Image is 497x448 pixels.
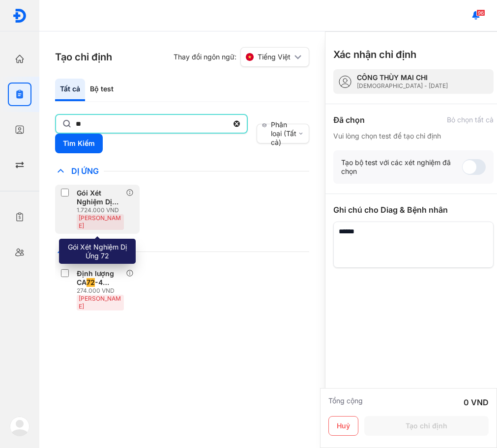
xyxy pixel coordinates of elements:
span: Khác [66,247,99,256]
div: 1.724.000 VND [77,206,126,214]
button: Tìm Kiếm [55,134,103,153]
div: Định lượng CA -4 (Carbohydrate Antigen -4) [[PERSON_NAME]] [77,269,122,287]
div: Bộ test [85,79,118,101]
div: Bỏ chọn tất cả [447,115,494,124]
img: logo [10,417,29,436]
div: Vui lòng chọn test để tạo chỉ định [333,132,494,140]
span: Tiếng Việt [258,53,291,61]
button: Huỷ [328,416,358,436]
span: [PERSON_NAME] [79,295,121,310]
h3: Xác nhận chỉ định [333,48,416,61]
div: 0 VND [464,396,489,408]
div: Gói Xét Nghiệm Dị Ứng [77,189,122,206]
div: Ghi chú cho Diag & Bệnh nhân [333,204,494,216]
h3: Tạo chỉ định [55,50,112,64]
button: Tạo chỉ định [364,416,489,436]
div: [DEMOGRAPHIC_DATA] - [DATE] [357,82,448,90]
div: Tạo bộ test với các xét nghiệm đã chọn [341,158,462,176]
div: Thay đổi ngôn ngữ: [174,47,309,67]
span: 72 [87,278,95,287]
div: Tất cả [55,79,85,101]
div: 274.000 VND [77,287,126,295]
div: Đã chọn [333,114,365,126]
div: Phân loại (Tất cả) [262,120,298,147]
span: [PERSON_NAME] [79,214,121,229]
div: CÔNG THÙY MAI CHI [357,73,448,82]
div: Tổng cộng [328,396,363,408]
img: logo [12,8,27,23]
span: Dị Ứng [66,166,104,176]
span: 96 [476,9,485,16]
